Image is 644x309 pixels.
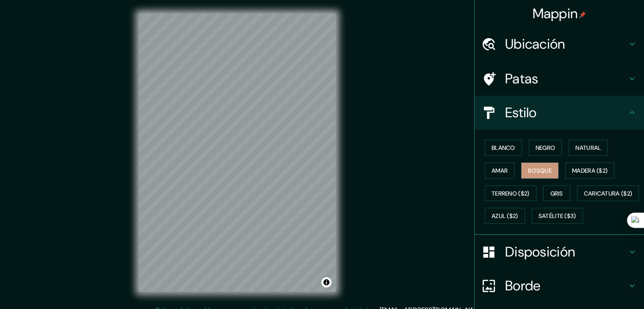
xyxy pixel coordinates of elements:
[569,276,635,300] iframe: Lanzador de widgets de ayuda
[492,167,508,174] font: Amar
[139,14,336,292] canvas: Mapa
[532,208,583,224] button: Satélite ($3)
[485,163,514,179] button: Amar
[475,269,644,303] div: Borde
[475,27,644,61] div: Ubicación
[492,144,515,152] font: Blanco
[533,5,578,22] font: Mappin
[539,212,576,220] font: Satélite ($3)
[505,277,541,295] font: Borde
[575,144,601,152] font: Natural
[475,62,644,96] div: Patas
[572,167,608,174] font: Madera ($2)
[505,243,575,261] font: Disposición
[536,144,556,152] font: Negro
[505,70,539,88] font: Patas
[485,140,522,156] button: Blanco
[492,212,518,220] font: Azul ($2)
[577,185,639,201] button: Caricatura ($2)
[521,163,558,179] button: Bosque
[529,140,562,156] button: Negro
[485,208,525,224] button: Azul ($2)
[475,96,644,130] div: Estilo
[579,11,586,18] img: pin-icon.png
[492,190,530,197] font: Terreno ($2)
[321,277,332,287] button: Activar o desactivar atribución
[584,190,633,197] font: Caricatura ($2)
[528,167,552,174] font: Bosque
[543,185,570,201] button: Gris
[505,35,565,53] font: Ubicación
[485,185,536,201] button: Terreno ($2)
[565,163,614,179] button: Madera ($2)
[475,235,644,269] div: Disposición
[550,190,563,197] font: Gris
[505,104,537,121] font: Estilo
[569,140,608,156] button: Natural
